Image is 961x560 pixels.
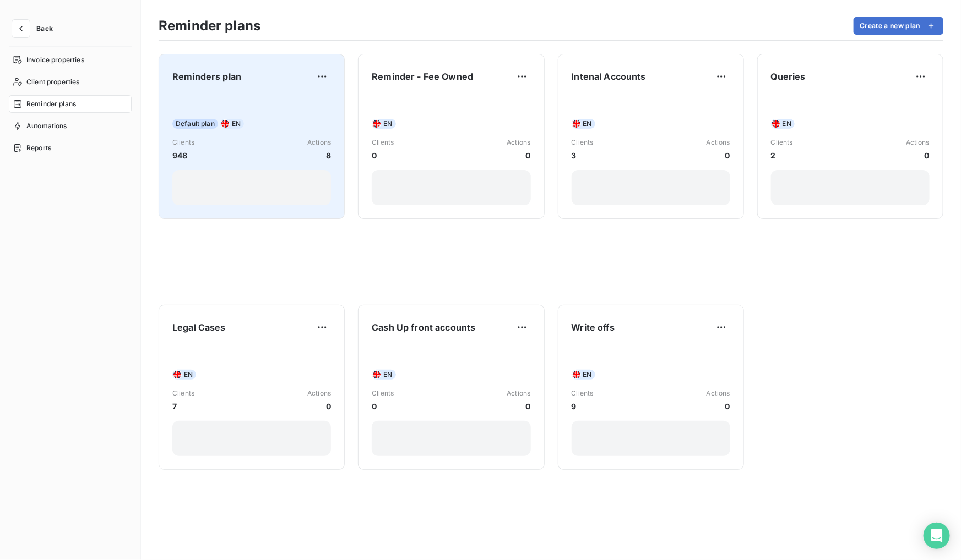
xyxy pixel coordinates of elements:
[583,370,592,380] span: EN
[906,138,930,147] span: Actions
[507,138,530,147] span: Actions
[707,388,730,398] span: Actions
[771,70,806,83] span: Queries
[26,121,67,131] span: Automations
[854,17,943,35] button: Create a new plan
[507,150,530,161] span: 0
[383,119,392,129] span: EN
[172,150,194,161] span: 948
[372,321,475,334] span: Cash Up front accounts
[372,138,394,147] span: Clients
[232,119,241,129] span: EN
[372,70,473,83] span: Reminder - Fee Owned
[307,138,331,147] span: Actions
[572,138,594,147] span: Clients
[9,117,132,135] a: Automations
[9,20,62,37] button: Back
[383,370,392,380] span: EN
[26,77,80,87] span: Client properties
[771,138,793,147] span: Clients
[507,400,530,412] span: 0
[906,150,930,161] span: 0
[26,55,84,65] span: Invoice properties
[172,70,241,83] span: Reminders plan
[924,523,950,549] div: Open Intercom Messenger
[507,388,530,398] span: Actions
[583,119,592,129] span: EN
[159,16,260,36] h3: Reminder plans
[9,139,132,157] a: Reports
[172,119,218,129] span: Default plan
[26,99,76,109] span: Reminder plans
[9,95,132,113] a: Reminder plans
[307,150,331,161] span: 8
[172,321,226,334] span: Legal Cases
[184,370,193,380] span: EN
[572,321,615,334] span: Write offs
[707,138,730,147] span: Actions
[572,150,594,161] span: 3
[172,138,194,147] span: Clients
[771,150,793,161] span: 2
[707,400,730,412] span: 0
[307,388,331,398] span: Actions
[572,400,594,412] span: 9
[172,388,194,398] span: Clients
[36,25,53,32] span: Back
[372,400,394,412] span: 0
[9,51,132,69] a: Invoice properties
[307,400,331,412] span: 0
[26,143,51,153] span: Reports
[9,73,132,91] a: Client properties
[707,150,730,161] span: 0
[572,70,646,83] span: Intenal Accounts
[372,150,394,161] span: 0
[172,400,194,412] span: 7
[572,388,594,398] span: Clients
[783,119,791,129] span: EN
[372,388,394,398] span: Clients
